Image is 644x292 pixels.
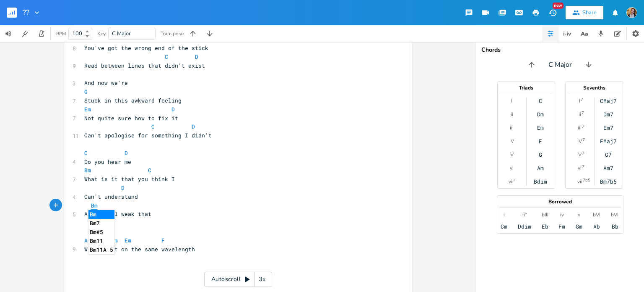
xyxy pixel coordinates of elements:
span: C Major [112,30,131,37]
div: iv [560,211,564,218]
div: Cm [501,223,507,230]
div: FMaj7 [600,138,617,145]
span: You've got the wrong end of the stick [84,44,208,52]
span: Stuck in this awkward feeling [84,97,182,104]
div: bIII [542,211,548,218]
img: Kirsty Knell [626,7,637,18]
div: Bb [612,223,618,230]
span: C [165,53,168,61]
span: Bm [91,202,98,210]
div: Am7 [603,165,613,171]
sup: 7 [582,110,584,116]
div: vi [578,165,582,171]
span: C [84,149,88,157]
div: Gm [576,223,582,230]
span: Can't apologise for something I didn't [84,132,212,139]
span: Am [84,237,91,244]
span: We are not on the same wavelength [84,245,195,253]
div: Borrowed [497,199,623,204]
div: Key [97,31,106,36]
span: Not quite sure how to fix it [84,114,178,122]
li: Bm [88,210,114,219]
span: Bm [84,166,91,174]
sup: 7 [582,123,584,130]
div: Dm [537,111,544,118]
div: Dm7 [603,111,613,118]
sup: 7b5 [583,177,590,184]
div: bVI [593,211,600,218]
div: Fm [558,223,565,230]
div: Am [537,165,544,171]
span: D [192,123,195,130]
div: Ab [593,223,600,230]
div: V [510,151,514,158]
div: IV [509,138,514,145]
span: C Major [548,60,572,70]
span: And now we're [84,79,128,87]
div: ii [511,111,513,118]
span: And I feel weak that [84,210,151,218]
span: C [151,123,155,130]
div: V [578,151,582,158]
div: CMaj7 [600,97,617,104]
div: Triads [498,85,555,90]
span: ?? [23,9,29,16]
button: New [544,5,561,20]
span: Do you hear me [84,158,131,166]
span: D [171,105,175,113]
div: Ddim [518,223,531,230]
div: Sevenths [566,85,623,90]
span: Can't understand [84,193,138,200]
span: C [148,166,151,174]
li: Bm11A 5 [88,245,114,254]
li: Bm11 [88,237,114,245]
div: I [511,97,512,104]
div: Autoscroll [204,272,272,287]
span: F [161,237,165,244]
div: I [579,97,580,104]
span: Bm [111,237,118,244]
span: D [125,149,128,157]
div: F [539,138,542,145]
div: Share [582,9,597,16]
sup: 7 [582,163,584,170]
div: ii° [522,211,527,218]
div: iii [578,124,582,131]
div: Transpose [161,31,184,36]
span: What is it that you think I [84,175,175,183]
span: Read between lines that didn't exist [84,62,205,69]
div: Bm7b5 [600,178,617,185]
sup: 7 [582,150,584,157]
span: G [84,88,88,95]
div: C [539,97,542,104]
button: Share [566,6,603,19]
div: vii [577,178,582,185]
div: Bdim [534,178,547,185]
sup: 7 [582,137,585,143]
div: Eb [542,223,548,230]
div: G7 [605,151,612,158]
div: New [553,3,563,9]
div: bVII [611,211,620,218]
span: Em [84,105,91,113]
div: Chords [481,47,639,53]
div: i [504,211,505,218]
div: ii [579,111,581,118]
li: Bm#5 [88,228,114,237]
div: vi [510,165,514,171]
div: v [578,211,580,218]
div: BPM [56,32,66,36]
div: iii [510,124,514,131]
div: IV [577,138,582,145]
div: 3x [254,272,270,287]
span: D [195,53,198,61]
div: G [539,151,542,158]
div: Em [537,124,544,131]
sup: 7 [581,96,583,103]
li: Bm7 [88,219,114,228]
div: Em7 [603,124,613,131]
span: Em [125,237,131,244]
span: D [121,184,125,192]
div: vii° [509,178,515,185]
